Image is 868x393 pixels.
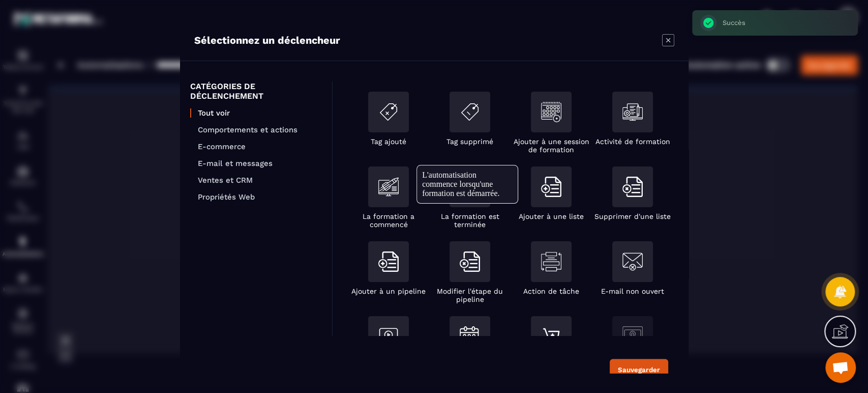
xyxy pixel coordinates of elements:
[541,251,561,272] img: taskAction.svg
[622,177,643,197] img: removeFromList.svg
[378,251,399,272] img: addToList.svg
[194,34,340,46] p: Sélectionnez un déclencheur
[523,287,579,295] p: Action de tâche
[541,177,561,197] img: addToList.svg
[190,81,322,101] p: CATÉGORIES DE DÉCLENCHEMENT
[595,137,670,146] p: Activité de formation
[198,192,322,202] p: Propriétés Web
[519,212,584,220] p: Ajouter à une liste
[198,125,322,134] p: Comportements et actions
[378,177,399,197] img: formationIsStarted.svg
[541,102,561,122] img: addSessionFormation.svg
[378,326,399,347] img: addToAWebinar.svg
[422,171,513,198] div: L'automatisation commence lorsqu'une formation est démarrée.
[622,326,643,347] img: webpage.svg
[511,137,592,154] p: Ajouter à une session de formation
[622,102,643,122] img: formationActivity.svg
[446,137,493,146] p: Tag supprimé
[378,102,399,122] img: addTag.svg
[601,287,664,295] p: E-mail non ouvert
[198,142,322,151] p: E-commerce
[541,326,561,347] img: productPurchase.svg
[460,326,480,346] img: contactBookAnEvent.svg
[348,212,429,229] p: La formation a commencé
[351,287,426,295] p: Ajouter à un pipeline
[622,251,643,272] img: notOpenEmail.svg
[594,212,671,220] p: Supprimer d'une liste
[825,352,856,383] div: Ouvrir le chat
[198,108,322,118] p: Tout voir
[429,212,511,229] p: La formation est terminée
[429,287,511,303] p: Modifier l'étape du pipeline
[460,251,480,272] img: removeFromList.svg
[371,137,406,146] p: Tag ajouté
[460,102,480,122] img: removeTag.svg
[198,176,322,185] p: Ventes et CRM
[198,159,322,168] p: E-mail et messages
[610,359,668,381] button: Sauvegarder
